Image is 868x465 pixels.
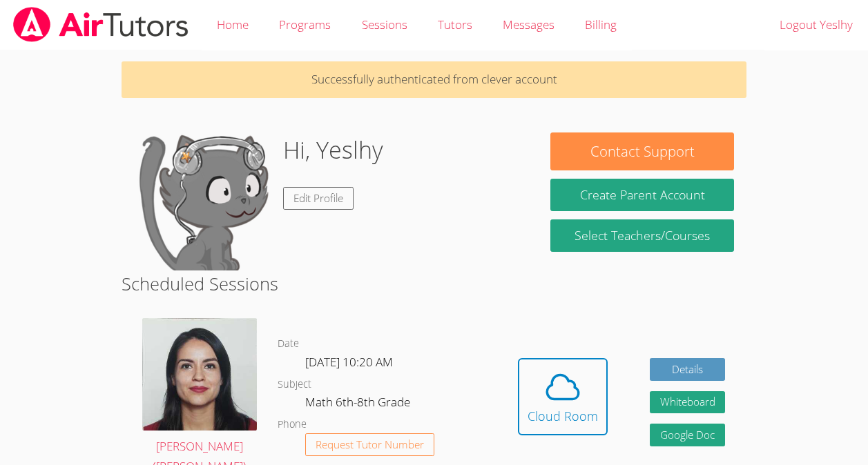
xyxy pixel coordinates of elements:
[12,7,190,42] img: airtutors_banner-c4298cdbf04f3fff15de1276eac7730deb9818008684d7c2e4769d2f7ddbe033.png
[550,179,733,211] button: Create Parent Account
[283,187,354,210] a: Edit Profile
[305,354,393,370] span: [DATE] 10:20 AM
[134,132,272,270] img: default.png
[503,17,554,32] span: Messages
[305,393,413,416] dd: Math 6th-8th Grade
[278,376,311,393] dt: Subject
[122,270,746,297] h2: Scheduled Sessions
[142,318,257,431] img: picture.jpeg
[528,406,598,426] div: Cloud Room
[650,358,726,381] a: Details
[305,433,434,456] button: Request Tutor Number
[650,424,726,446] a: Google Doc
[316,439,424,450] span: Request Tutor Number
[550,219,733,252] a: Select Teachers/Courses
[518,358,608,435] button: Cloud Room
[283,132,383,168] h1: Hi, Yeslhy
[122,61,746,98] p: Successfully authenticated from clever account
[550,132,733,170] button: Contact Support
[278,416,307,433] dt: Phone
[650,391,726,414] button: Whiteboard
[278,335,299,353] dt: Date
